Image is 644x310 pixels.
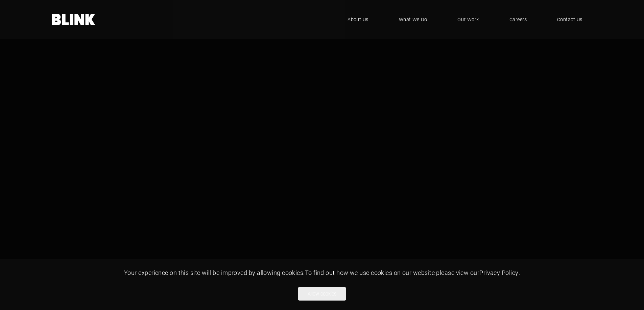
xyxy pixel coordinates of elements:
a: About Us [337,9,379,30]
span: Careers [509,16,527,23]
button: Allow cookies [298,287,346,301]
span: What We Do [399,16,427,23]
a: Privacy Policy [479,269,518,277]
span: About Us [348,16,368,23]
a: Our Work [447,9,489,30]
a: Home [52,14,96,25]
span: Our Work [457,16,479,23]
a: Contact Us [547,9,593,30]
a: Careers [499,9,537,30]
span: Contact Us [557,16,582,23]
span: Your experience on this site will be improved by allowing cookies. To find out how we use cookies... [124,269,520,277]
a: What We Do [389,9,437,30]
